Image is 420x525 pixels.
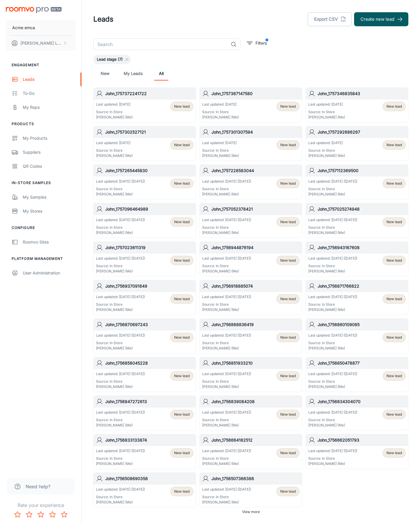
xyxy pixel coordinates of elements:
[199,434,302,469] a: John_1756664182512Last updated: [DATE] ([DATE])Source: In Store[PERSON_NAME] (Me)New lead
[199,164,302,199] a: John_1757228583044Last updated: [DATE] ([DATE])Source: In Store[PERSON_NAME] (Me)New lead
[318,167,406,174] h6: John_1757112369500
[202,456,251,461] p: Source: In Store
[96,410,145,415] p: Last updated: [DATE] ([DATE])
[174,181,190,186] span: New lead
[308,179,357,184] p: Last updated: [DATE] ([DATE])
[386,373,402,379] span: New lead
[308,102,345,107] p: Last updated: [DATE]
[93,434,196,469] a: John_1756833133874Last updated: [DATE] ([DATE])Source: In Store[PERSON_NAME] (Me)New lead
[308,192,357,197] p: [PERSON_NAME] (Me)
[174,450,190,456] span: New lead
[96,384,145,389] p: [PERSON_NAME] (Me)
[240,508,262,516] button: View more
[308,333,357,338] p: Last updated: [DATE] ([DATE])
[306,126,408,161] a: John_1757292686267Last updated: [DATE]Source: In Store[PERSON_NAME] (Me)New lead
[96,294,145,300] p: Last updated: [DATE] ([DATE])
[6,20,76,35] button: Acme emca
[105,244,193,251] h6: John_1757023611319
[96,225,145,230] p: Source: In Store
[93,318,196,353] a: John_1756870697243Last updated: [DATE] ([DATE])Source: In Store[PERSON_NAME] (Me)New lead
[93,357,196,392] a: John_1756858045228Last updated: [DATE] ([DATE])Source: In Store[PERSON_NAME] (Me)New lead
[211,321,300,328] h6: John_1756868836419
[96,230,145,235] p: [PERSON_NAME] (Me)
[96,217,145,223] p: Last updated: [DATE] ([DATE])
[386,335,402,340] span: New lead
[105,437,193,443] h6: John_1756833133874
[386,450,402,456] span: New lead
[386,258,402,263] span: New lead
[96,179,145,184] p: Last updated: [DATE] ([DATE])
[23,509,35,520] button: Rate 2 star
[211,244,300,251] h6: John_1756944876194
[245,38,268,48] button: filter
[202,148,239,153] p: Source: In Store
[96,307,145,312] p: [PERSON_NAME] (Me)
[202,494,251,500] p: Source: In Store
[96,148,133,153] p: Source: In Store
[211,437,300,443] h6: John_1756664182512
[308,109,345,115] p: Source: In Store
[202,487,251,492] p: Last updated: [DATE] ([DATE])
[58,509,70,520] button: Rate 5 star
[96,487,145,492] p: Last updated: [DATE] ([DATE])
[23,104,76,111] div: My Reps
[105,360,193,366] h6: John_1756858045228
[23,239,76,245] div: Roomvo Sites
[354,12,408,26] button: Create new lead
[96,340,145,346] p: Source: In Store
[306,87,408,123] a: John_1757346835843Last updated: [DATE]Source: In Store[PERSON_NAME] (Me)New lead
[318,90,406,97] h6: John_1757346835843
[105,90,193,97] h6: John_1757372241722
[105,206,193,212] h6: John_1757096464989
[174,335,190,340] span: New lead
[211,167,300,174] h6: John_1757228583044
[308,153,345,158] p: [PERSON_NAME] (Me)
[318,398,406,405] h6: John_1756834304070
[202,500,251,505] p: [PERSON_NAME] (Me)
[308,307,357,312] p: [PERSON_NAME] (Me)
[96,302,145,307] p: Source: In Store
[96,371,145,377] p: Last updated: [DATE] ([DATE])
[386,219,402,225] span: New lead
[280,335,296,340] span: New lead
[202,256,251,261] p: Last updated: [DATE] ([DATE])
[98,66,112,80] a: New
[96,186,145,192] p: Source: In Store
[386,412,402,417] span: New lead
[308,461,357,466] p: [PERSON_NAME] (Me)
[280,219,296,225] span: New lead
[202,423,251,428] p: [PERSON_NAME] (Me)
[199,395,302,430] a: John_1756839084208Last updated: [DATE] ([DATE])Source: In Store[PERSON_NAME] (Me)New lead
[12,24,35,31] p: Acme emca
[199,280,302,315] a: John_1756918885074Last updated: [DATE] ([DATE])Source: In Store[PERSON_NAME] (Me)New lead
[280,450,296,456] span: New lead
[202,461,251,466] p: [PERSON_NAME] (Me)
[202,294,251,300] p: Last updated: [DATE] ([DATE])
[174,219,190,225] span: New lead
[154,66,168,80] a: All
[96,269,145,274] p: [PERSON_NAME] (Me)
[211,90,300,97] h6: John_1757367147580
[308,346,357,351] p: [PERSON_NAME] (Me)
[174,373,190,379] span: New lead
[105,321,193,328] h6: John_1756870697243
[93,38,228,50] input: Search
[96,153,133,158] p: [PERSON_NAME] (Me)
[308,456,357,461] p: Source: In Store
[386,104,402,109] span: New lead
[5,502,77,509] p: Rate your experience
[202,384,251,389] p: [PERSON_NAME] (Me)
[280,104,296,109] span: New lead
[280,181,296,186] span: New lead
[96,346,145,351] p: [PERSON_NAME] (Me)
[306,357,408,392] a: John_1756850478877Last updated: [DATE] ([DATE])Source: In Store[PERSON_NAME] (Me)New lead
[96,500,145,505] p: [PERSON_NAME] (Me)
[96,256,145,261] p: Last updated: [DATE] ([DATE])
[12,509,23,520] button: Rate 1 star
[23,90,76,97] div: To-do
[202,448,251,454] p: Last updated: [DATE] ([DATE])
[105,167,193,174] h6: John_1757265445830
[96,461,145,466] p: [PERSON_NAME] (Me)
[174,104,190,109] span: New lead
[318,283,406,289] h6: John_1756871766822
